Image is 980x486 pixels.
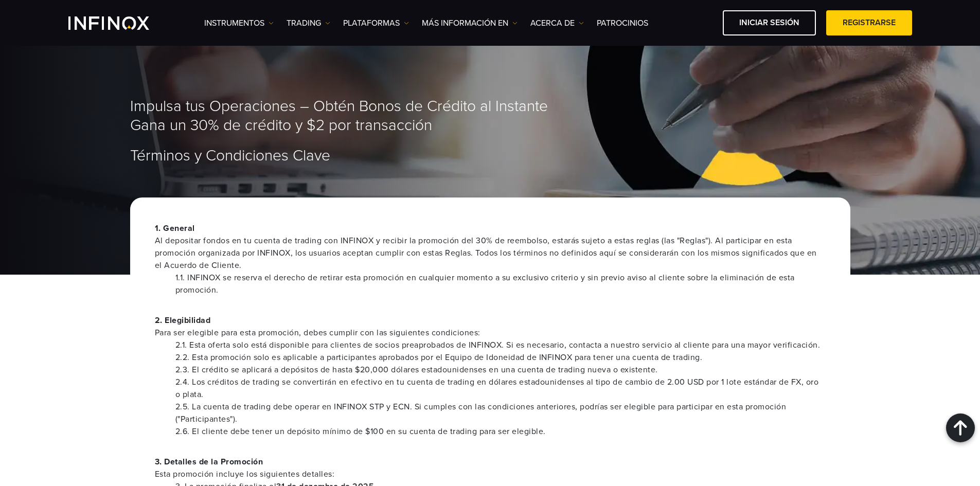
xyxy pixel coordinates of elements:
span: Para ser elegible para esta promoción, debes cumplir con las siguientes condiciones: [155,327,826,339]
a: Registrarse [826,10,912,35]
a: Instrumentos [204,17,274,29]
li: 2.3. El crédito se aplicará a depósitos de hasta $20,000 dólares estadounidenses en una cuenta de... [175,364,826,376]
li: 1.1. INFINOX se reserva el derecho de retirar esta promoción en cualquier momento a su exclusivo ... [175,272,826,296]
a: Iniciar sesión [723,10,816,35]
a: PLATAFORMAS [343,17,409,29]
a: Más información en [422,17,518,29]
span: Al depositar fondos en tu cuenta de trading con INFINOX y recibir la promoción del 30% de reembol... [155,235,826,272]
li: 2.1. Esta oferta solo está disponible para clientes de socios preaprobados de INFINOX. Si es nece... [175,339,826,351]
li: 2.5. La cuenta de trading debe operar en INFINOX STP y ECN. Si cumples con las condiciones anteri... [175,401,826,425]
p: 3. Detalles de la Promoción [155,456,826,480]
li: 2.4. Los créditos de trading se convertirán en efectivo en tu cuenta de trading en dólares estado... [175,376,826,401]
p: 1. General [155,222,826,272]
p: 2. Elegibilidad [155,314,826,339]
a: INFINOX Logo [68,16,173,30]
li: 2.2. Esta promoción solo es aplicable a participantes aprobados por el Equipo de Idoneidad de INF... [175,351,826,364]
a: ACERCA DE [530,17,584,29]
span: Impulsa tus Operaciones – Obtén Bonos de Crédito al Instante Gana un 30% de crédito y $2 por tran... [130,97,548,135]
a: Patrocinios [597,17,648,29]
a: TRADING [287,17,330,29]
li: 2.6. El cliente debe tener un depósito mínimo de $100 en su cuenta de trading para ser elegible. [175,425,826,438]
h1: Términos y Condiciones Clave [130,148,850,164]
span: Esta promoción incluye los siguientes detalles: [155,468,826,480]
